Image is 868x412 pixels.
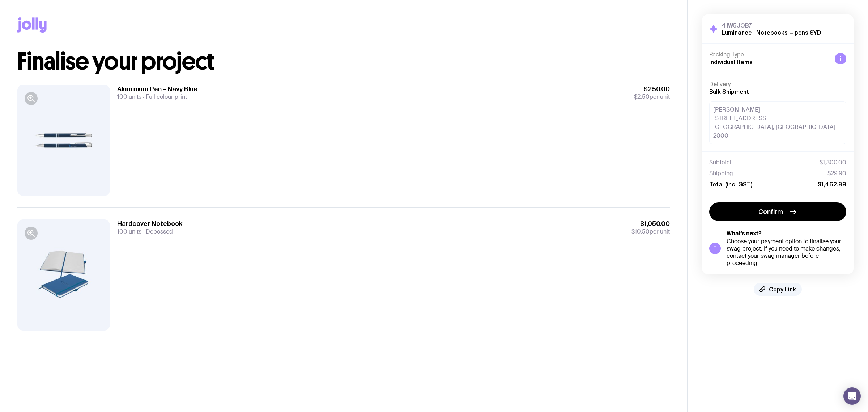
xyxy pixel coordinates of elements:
[634,93,670,101] span: per unit
[709,59,753,65] span: Individual Items
[709,88,749,95] span: Bulk Shipment
[141,228,173,235] span: Debossed
[141,93,187,101] span: Full colour print
[631,219,670,228] span: $1,050.00
[722,29,821,36] h2: Luminance | Notebooks + pens SYD
[709,181,752,188] span: Total (inc. GST)
[631,228,670,235] span: per unit
[117,219,183,228] h3: Hardcover Notebook
[634,93,650,101] span: $2.50
[709,202,846,221] button: Confirm
[827,170,846,177] span: $29.90
[117,228,141,235] span: 100 units
[758,207,783,216] span: Confirm
[843,387,861,405] div: Open Intercom Messenger
[709,159,731,166] span: Subtotal
[722,22,821,29] h3: 41W5JOB7
[754,283,802,296] button: Copy Link
[820,159,846,166] span: $1,300.00
[17,50,670,73] h1: Finalise your project
[634,85,670,93] span: $250.00
[709,101,846,144] div: [PERSON_NAME] [STREET_ADDRESS] [GEOGRAPHIC_DATA], [GEOGRAPHIC_DATA] 2000
[818,181,846,188] span: $1,462.89
[631,228,650,235] span: $10.50
[709,51,829,58] h4: Packing Type
[769,286,796,293] span: Copy Link
[117,93,141,101] span: 100 units
[117,85,197,93] h3: Aluminium Pen - Navy Blue
[709,81,846,88] h4: Delivery
[709,170,733,177] span: Shipping
[727,238,846,267] div: Choose your payment option to finalise your swag project. If you need to make changes, contact yo...
[727,230,846,237] h5: What’s next?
